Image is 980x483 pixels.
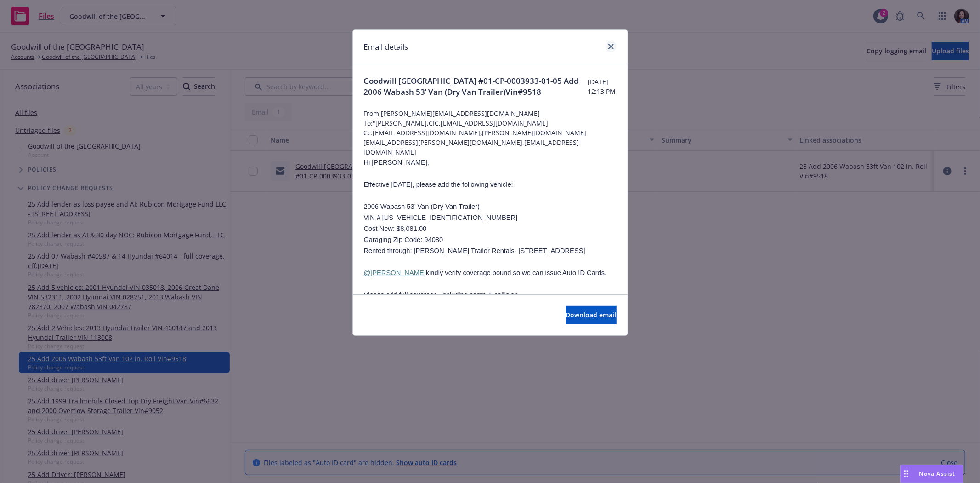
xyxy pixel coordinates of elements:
[364,269,607,276] span: kindly verify coverage bound so we can issue Auto ID Cards.
[606,41,617,52] a: close
[364,269,426,276] a: @[PERSON_NAME]
[364,291,521,299] span: Please add full coverage, including comp & collision.
[364,118,617,128] span: To: "[PERSON_NAME],CIC,[EMAIL_ADDRESS][DOMAIN_NAME]
[364,203,480,210] span: 2006 Wabash 53’ Van (Dry Van Trailer)
[364,41,408,53] h1: Email details
[364,236,443,243] span: Garaging Zip Code: 94080
[566,306,617,324] button: Download email
[382,214,518,221] span: [US_VEHICLE_IDENTIFICATION_NUMBER]
[919,470,956,477] span: Nova Assist
[901,465,912,483] div: Drag to move
[364,75,588,98] span: Goodwill [GEOGRAPHIC_DATA] #01-CP-0003933-01-05 Add 2006 Wabash 53’ Van (Dry Van Trailer)Vin#9518
[900,465,963,483] button: Nova Assist
[566,310,617,319] span: Download email
[364,214,381,221] span: VIN #
[588,77,616,96] span: [DATE] 12:13 PM
[364,181,513,188] span: Effective [DATE], please add the following vehicle:
[364,128,617,157] span: Cc: [EMAIL_ADDRESS][DOMAIN_NAME],[PERSON_NAME][DOMAIN_NAME][EMAIL_ADDRESS][PERSON_NAME][DOMAIN_NA...
[364,225,427,232] span: Cost New: $8,081.00
[364,159,430,166] span: Hi [PERSON_NAME],
[364,109,617,118] span: From: [PERSON_NAME][EMAIL_ADDRESS][DOMAIN_NAME]
[364,247,585,254] span: Rented through: [PERSON_NAME] Trailer Rentals- [STREET_ADDRESS]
